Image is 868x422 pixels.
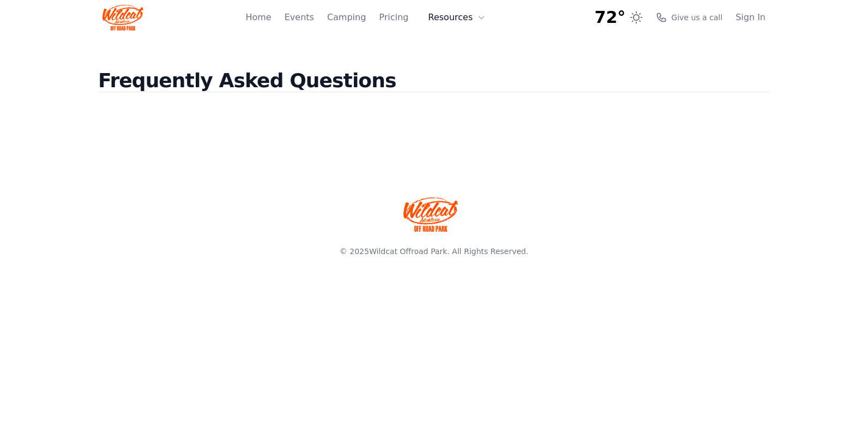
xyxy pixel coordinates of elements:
a: Give us a call [656,12,722,23]
span: Give us a call [671,12,722,23]
span: 72° [595,8,626,27]
a: Sign In [736,11,765,24]
img: Wildcat Logo [103,4,143,31]
img: Wildcat Offroad park [403,197,458,232]
button: Resources [421,7,492,28]
a: Pricing [379,11,408,24]
a: Wildcat Offroad Park [369,247,447,256]
h2: Frequently Asked Questions [98,70,770,110]
a: Home [245,11,271,24]
a: Events [285,11,314,24]
a: Camping [327,11,366,24]
span: © 2025 . All Rights Reserved. [340,247,528,256]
